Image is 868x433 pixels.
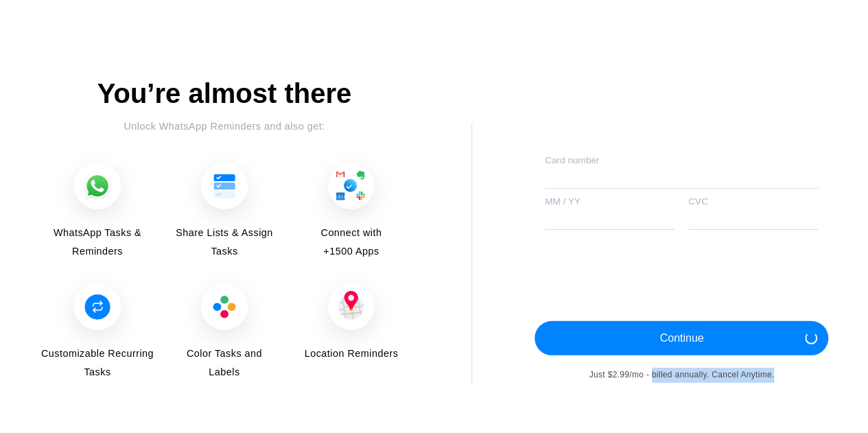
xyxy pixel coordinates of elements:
span: Color Tasks and Labels [186,344,263,382]
span: WhatsApp Tasks & Reminders [40,224,156,261]
img: Share Lists & Assign Tasks [201,163,247,209]
span: Location Reminders [293,344,409,363]
span: Customizable Recurring Tasks [40,344,156,382]
img: Customizable Recurring Tasks [74,284,120,330]
img: Location Reminders [328,284,374,330]
iframe: To enrich screen reader interactions, please activate Accessibility in Grammarly extension settings [545,169,818,183]
div: Unlock WhatsApp Reminders and also get: [40,117,410,136]
iframe: To enrich screen reader interactions, please activate Accessibility in Grammarly extension settings [688,211,818,224]
iframe: To enrich screen reader interactions, please activate Accessibility in Grammarly extension settings [545,211,675,224]
span: Connect with +1500 Apps [313,224,390,261]
span: Share Lists & Assign Tasks [166,224,282,261]
div: Just $2.99/mo - billed annually. Cancel Anytime. [535,368,828,383]
img: Connect with +1500 Apps [328,163,374,209]
img: WhatsApp Tasks & Reminders [74,163,120,209]
button: Continue [535,321,828,355]
img: Color Tasks and Labels [201,284,247,330]
div: You’re almost there [40,78,410,110]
